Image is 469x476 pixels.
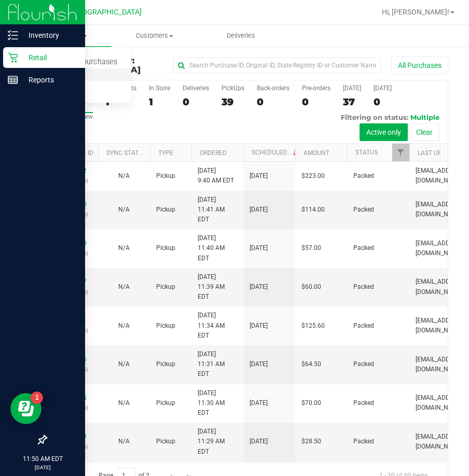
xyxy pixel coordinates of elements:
span: Customers [112,31,198,40]
span: $28.50 [301,437,321,446]
span: Multiple [410,113,439,121]
span: Packed [353,398,374,408]
span: [DATE] [250,205,268,215]
span: [DATE] 9:40 AM EDT [198,166,234,186]
span: Pickup [156,282,175,292]
span: Pickup [156,243,175,253]
div: 0 [374,96,392,108]
button: N/A [118,205,130,215]
div: PickUps [222,85,244,92]
span: Pickup [156,437,175,446]
span: [DATE] 11:34 AM EDT [198,311,237,341]
span: Not Applicable [118,399,130,407]
div: [DATE] [343,85,361,92]
button: N/A [118,437,130,446]
input: Search Purchase ID, Original ID, State Registry ID or Customer Name... [173,58,381,73]
span: [DATE] 11:29 AM EDT [198,427,237,457]
p: 11:50 AM EDT [5,454,80,464]
a: Purchases Summary of purchases Fulfillment All purchases [25,25,112,47]
span: Packed [353,359,374,369]
a: Status [355,149,378,156]
span: $70.00 [301,398,321,408]
button: N/A [118,359,130,369]
span: Packed [353,321,374,331]
div: In Store [149,85,170,92]
span: [DATE] 11:41 AM EDT [198,195,237,225]
span: Pickup [156,171,175,181]
span: $223.00 [301,171,325,181]
span: Packed [353,282,374,292]
div: Pre-orders [302,85,330,92]
inline-svg: Reports [8,75,18,85]
span: Pickup [156,205,175,215]
span: [DATE] [250,321,268,331]
span: Not Applicable [118,360,130,368]
div: 0 [302,96,330,108]
button: Clear [409,123,439,141]
span: Not Applicable [118,206,130,213]
span: $60.00 [301,282,321,292]
button: N/A [118,321,130,331]
span: Packed [353,437,374,446]
div: 39 [222,96,244,108]
button: N/A [118,243,130,253]
div: 0 [183,96,209,108]
span: Packed [353,205,374,215]
span: [DATE] 11:31 AM EDT [198,349,237,380]
div: [DATE] [374,85,392,92]
span: $114.00 [301,205,325,215]
p: Retail [18,51,80,64]
span: Pickup [156,398,175,408]
a: Deliveries [198,25,284,47]
button: Active only [360,123,408,141]
button: N/A [118,282,130,292]
span: [DATE] [250,282,268,292]
a: Scheduled [252,149,299,156]
span: Packed [353,243,374,253]
span: Deliveries [213,31,269,40]
span: Packed [353,171,374,181]
div: 1 [149,96,170,108]
div: Deliveries [183,85,209,92]
span: $64.50 [301,359,321,369]
a: Filter [392,144,409,161]
span: Not Applicable [118,244,130,251]
span: $57.00 [301,243,321,253]
inline-svg: Inventory [8,30,18,40]
span: Hi, [PERSON_NAME]! [382,8,449,16]
span: $125.60 [301,321,325,331]
a: Amount [304,149,329,157]
div: 0 [257,96,289,108]
button: N/A [118,171,130,181]
span: [DATE] [250,437,268,446]
a: Ordered [200,149,227,157]
iframe: Resource center unread badge [31,391,43,404]
a: Type [158,149,173,157]
div: 37 [343,96,361,108]
a: Customers [112,25,198,47]
span: Pickup [156,359,175,369]
span: Not Applicable [118,322,130,329]
span: Pickup [156,321,175,331]
p: Inventory [18,29,80,41]
span: [DATE] [250,359,268,369]
span: Not Applicable [118,438,130,445]
inline-svg: Retail [8,52,18,63]
iframe: Resource center [10,393,42,424]
span: [DATE] [250,171,268,181]
p: [DATE] [5,464,80,471]
span: [DATE] 11:30 AM EDT [198,388,237,418]
button: N/A [118,398,130,408]
div: Back-orders [257,85,289,92]
span: Not Applicable [118,283,130,290]
span: Filtering on status: [341,113,408,121]
p: Reports [18,74,80,86]
span: [DATE] [250,398,268,408]
span: Not Applicable [118,172,130,179]
span: [DATE] [250,243,268,253]
span: [DATE] 11:39 AM EDT [198,272,237,302]
a: Sync Status [106,149,146,157]
span: [GEOGRAPHIC_DATA] [71,8,142,17]
span: [DATE] 11:40 AM EDT [198,233,237,263]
